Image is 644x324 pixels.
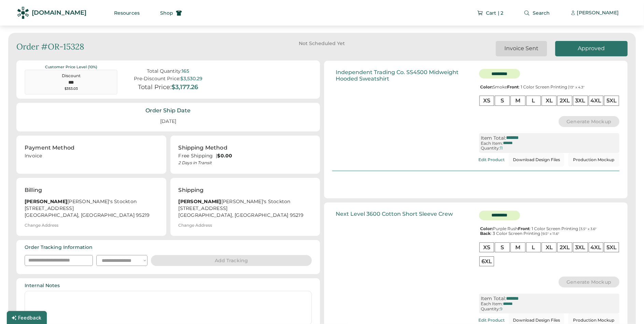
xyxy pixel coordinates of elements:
span: Search [533,11,550,15]
div: S [495,242,510,252]
span: Cart | 2 [486,11,503,15]
div: [DOMAIN_NAME] [32,9,86,17]
strong: $0.00 [218,153,233,159]
strong: Front [518,226,530,231]
div: [PERSON_NAME] [577,10,619,16]
div: Total Quantity: [147,68,182,74]
img: yH5BAEAAAAALAAAAAABAAEAAAIBRAA7 [332,85,392,144]
button: Cart | 2 [469,6,512,20]
div: 5XL [604,96,619,105]
div: Discount [29,73,113,79]
button: Shop [152,6,190,20]
div: 5XL [604,242,619,252]
font: 9.5" x 11.6" [543,231,560,236]
div: 2XL [557,242,572,252]
div: L [526,242,541,252]
div: Invoice Sent [504,45,539,52]
div: Invoice [25,153,158,161]
div: 9 [500,307,503,311]
div: XS [479,96,494,105]
div: Item Total: [481,296,506,301]
div: Free Shipping | [179,153,312,159]
div: [PERSON_NAME]'s Stockton [STREET_ADDRESS] [GEOGRAPHIC_DATA], [GEOGRAPHIC_DATA] 95219 [25,198,158,219]
button: Add Tracking [151,255,312,266]
strong: Color: [480,84,493,89]
div: Edit Product [478,318,505,323]
font: 13" x 4.3" [570,85,585,89]
div: 2XL [557,96,572,105]
div: Smoke : 1 Color Screen Printing | [479,85,620,89]
div: Change Address [179,223,212,228]
div: 6XL [479,256,494,266]
div: Billing [25,186,42,194]
div: $3,530.29 [180,76,202,82]
div: 3XL [573,96,588,105]
div: XL [542,242,557,252]
div: $353.03 [29,86,113,91]
img: yH5BAEAAAAALAAAAAABAAEAAAIBRAA7 [392,85,452,144]
img: yH5BAEAAAAALAAAAAABAAEAAAIBRAA7 [392,220,452,280]
div: 11 [500,146,503,151]
button: Generate Mockup [559,116,620,127]
button: Search [516,6,558,20]
div: Shipping Method [179,144,227,152]
div: Order #OR-15328 [16,41,84,53]
div: Quantity: [481,307,500,311]
div: 2 Days in Transit [179,160,312,166]
div: Customer Price Level (10%) [25,65,117,70]
div: 4XL [589,242,604,252]
div: 165 [182,68,189,74]
div: Pre-Discount Price: [134,76,180,82]
div: Quantity: [481,146,500,151]
button: Generate Mockup [559,277,620,287]
div: Independent Trading Co. SS4500 Midweight Hooded Sweatshirt [336,69,473,82]
div: [DATE] [152,115,184,128]
img: Rendered Logo - Screens [17,7,29,19]
div: Internal Notes [25,282,60,289]
div: Payment Method [25,144,74,152]
div: S [495,96,510,105]
div: $3,177.26 [171,84,198,91]
div: XS [479,242,494,252]
div: Purple Rush : 1 Color Screen Printing | : 3 Color Screen Printing | [479,226,620,236]
div: Not Scheduled Yet [279,41,365,46]
div: Item Total: [481,135,506,141]
font: 3.5" x 3.6" [581,227,597,231]
strong: Back [480,231,491,236]
span: Shop [160,11,173,15]
div: Each Item: [481,141,503,146]
div: XL [542,96,557,105]
button: Production Mockup [568,153,619,167]
div: 3XL [573,242,588,252]
button: Download Design Files [509,153,564,167]
div: Shipping [179,186,204,194]
div: Order Tracking Information [25,244,93,251]
div: L [526,96,541,105]
img: yH5BAEAAAAALAAAAAABAAEAAAIBRAA7 [332,220,392,280]
strong: [PERSON_NAME] [179,198,221,205]
div: 4XL [589,96,604,105]
div: Total Price: [138,84,171,91]
strong: [PERSON_NAME] [25,198,67,205]
strong: Front [507,84,519,89]
strong: Color: [480,226,493,231]
div: Next Level 3600 Cotton Short Sleeve Crew [336,211,453,217]
button: Resources [106,6,148,20]
div: Change Address [25,223,58,228]
div: Edit Product [478,157,505,162]
div: M [510,242,526,252]
div: Order Ship Date [146,107,191,114]
div: [PERSON_NAME]'s Stockton [STREET_ADDRESS] [GEOGRAPHIC_DATA], [GEOGRAPHIC_DATA] 95219 [179,198,312,219]
div: M [510,96,526,105]
div: Each Item: [481,301,503,306]
div: Approved [563,45,619,52]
